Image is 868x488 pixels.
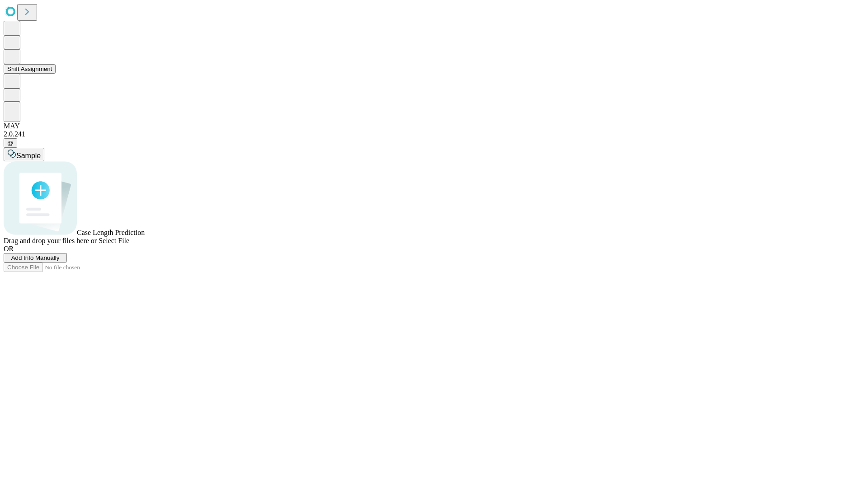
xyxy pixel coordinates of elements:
[4,138,17,148] button: @
[4,130,864,138] div: 2.0.241
[77,229,145,236] span: Case Length Prediction
[4,148,44,161] button: Sample
[11,254,60,261] span: Add Info Manually
[16,152,41,160] span: Sample
[7,140,14,146] span: @
[4,245,14,253] span: OR
[4,64,56,74] button: Shift Assignment
[4,122,864,130] div: MAY
[99,237,129,244] span: Select File
[4,237,97,244] span: Drag and drop your files here or
[4,253,67,263] button: Add Info Manually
